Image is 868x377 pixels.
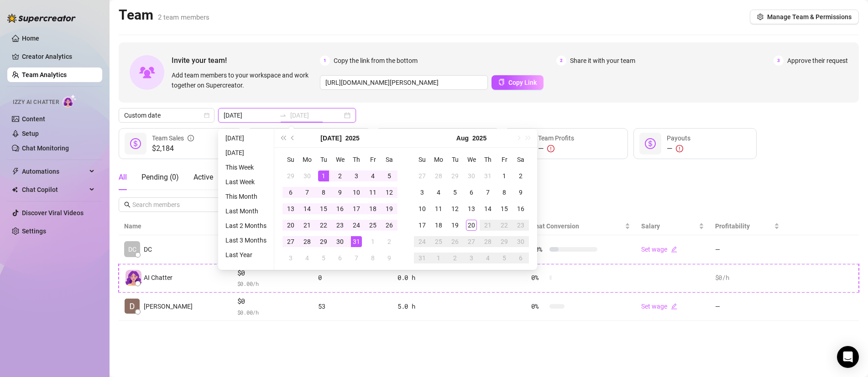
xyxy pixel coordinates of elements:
td: 2025-08-29 [496,233,512,250]
th: Mo [430,151,447,168]
span: calendar [204,113,209,118]
div: 19 [384,203,395,214]
input: Start date [224,110,276,120]
li: Last Week [222,176,270,187]
td: 2025-07-28 [430,168,447,184]
span: Team Profits [538,134,574,142]
div: 6 [285,187,296,198]
span: thunderbolt [12,168,19,175]
td: 2025-07-31 [480,168,496,184]
td: 2025-08-03 [414,184,430,201]
img: AI Chatter [63,94,77,108]
div: 20 [466,220,477,231]
th: Sa [381,151,397,168]
td: 2025-07-25 [365,217,381,233]
div: 29 [318,236,329,247]
div: 29 [450,170,460,181]
td: 2025-08-22 [496,217,512,233]
td: 2025-08-09 [381,250,397,266]
div: 27 [466,236,477,247]
div: 10 [351,187,362,198]
div: 28 [302,236,313,247]
div: 25 [367,220,378,231]
td: 2025-07-07 [299,184,315,201]
button: Choose a month [456,129,469,147]
div: 31 [351,236,362,247]
span: Share it with your team [570,56,635,66]
td: 2025-08-14 [480,201,496,217]
td: — [710,235,785,264]
div: 8 [367,253,378,263]
li: Last 2 Months [222,220,270,231]
div: 12 [384,187,395,198]
td: 2025-09-03 [463,250,480,266]
div: 0.0 h [397,273,469,283]
h2: Team [119,6,209,24]
span: Chat Conversion [531,222,579,230]
div: 26 [384,220,395,231]
div: 2 [384,236,395,247]
td: 2025-09-01 [430,250,447,266]
div: 1 [433,253,444,263]
td: 2025-08-17 [414,217,430,233]
div: 17 [351,203,362,214]
td: 2025-08-01 [496,168,512,184]
th: Name [119,217,232,235]
td: 2025-07-30 [463,168,480,184]
div: 3 [466,253,477,263]
td: 2025-07-18 [365,201,381,217]
span: Izzy AI Chatter [13,98,59,107]
td: 2025-08-08 [365,250,381,266]
td: 2025-08-30 [512,233,529,250]
td: 2025-07-14 [299,201,315,217]
td: 2025-08-27 [463,233,480,250]
span: exclamation-circle [547,145,554,152]
div: 6 [466,187,477,198]
td: 2025-08-19 [447,217,463,233]
span: 20 % [531,244,546,254]
td: 2025-07-04 [365,168,381,184]
th: Su [282,151,299,168]
div: 5.0 h [397,301,469,311]
td: 2025-07-27 [414,168,430,184]
span: [PERSON_NAME] [144,301,193,311]
div: 7 [482,187,493,198]
div: 30 [515,236,526,247]
div: 5 [499,253,510,263]
div: 3 [417,187,428,198]
span: dollar-circle [130,138,141,149]
div: 13 [285,203,296,214]
td: 2025-08-25 [430,233,447,250]
div: 18 [367,203,378,214]
a: Content [22,115,45,123]
td: 2025-08-21 [480,217,496,233]
td: 2025-08-02 [381,233,397,250]
li: [DATE] [222,133,270,144]
td: 2025-09-06 [512,250,529,266]
td: 2025-09-02 [447,250,463,266]
td: 2025-07-29 [315,233,332,250]
span: dollar-circle [645,138,656,149]
a: Settings [22,227,46,235]
td: 2025-07-31 [348,233,365,250]
div: Team Sales [152,133,194,143]
th: Tu [447,151,463,168]
td: 2025-07-20 [282,217,299,233]
td: 2025-08-02 [512,168,529,184]
div: 8 [499,187,510,198]
div: 6 [515,253,526,263]
span: Profitability [715,222,750,230]
td: 2025-07-16 [332,201,348,217]
td: 2025-08-01 [365,233,381,250]
td: 2025-07-09 [332,184,348,201]
span: to [279,112,287,119]
a: Creator Analytics [22,49,95,64]
a: Set wageedit [641,246,677,253]
span: Manage Team & Permissions [767,13,852,21]
span: $ 0.00 /h [237,308,308,317]
td: 2025-07-02 [332,168,348,184]
div: 21 [482,220,493,231]
button: Last year (Control + left) [278,129,288,147]
td: 2025-08-18 [430,217,447,233]
td: 2025-06-30 [299,168,315,184]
